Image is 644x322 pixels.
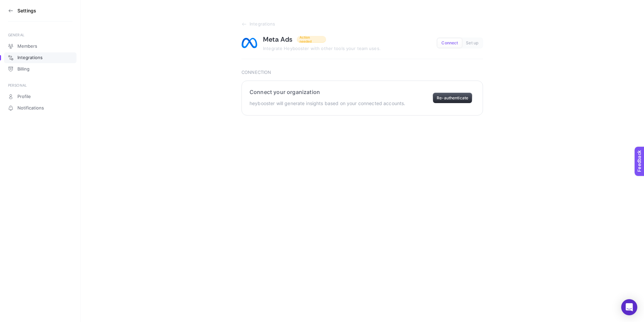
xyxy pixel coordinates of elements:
span: Notifications [17,105,44,111]
div: GENERAL [8,32,72,38]
span: Action needed [300,35,323,43]
h2: Connect your organization [250,89,405,95]
span: Members [17,44,37,49]
button: Re-authenticate [433,93,472,103]
a: Integrations [241,21,483,27]
span: Profile [17,94,31,99]
a: Profile [4,91,76,102]
span: Billing [17,66,30,72]
span: Integrations [17,55,43,60]
h3: Settings [17,8,36,13]
button: Set up [462,38,482,48]
span: Feedback [4,2,25,7]
a: Members [4,41,76,52]
span: Integrations [250,21,275,27]
h1: Meta Ads [263,35,293,44]
span: Set up [466,41,478,46]
button: Connect [437,38,462,48]
p: heybooster will generate insights based on your connected accounts. [250,99,405,107]
a: Notifications [4,103,76,113]
a: Integrations [4,52,76,63]
div: PERSONAL [8,83,72,88]
span: Integrate Heybooster with other tools your team uses. [263,46,381,51]
a: Billing [4,64,76,75]
div: Open Intercom Messenger [621,299,637,315]
span: Connect [441,41,458,46]
h3: Connection [241,70,483,75]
